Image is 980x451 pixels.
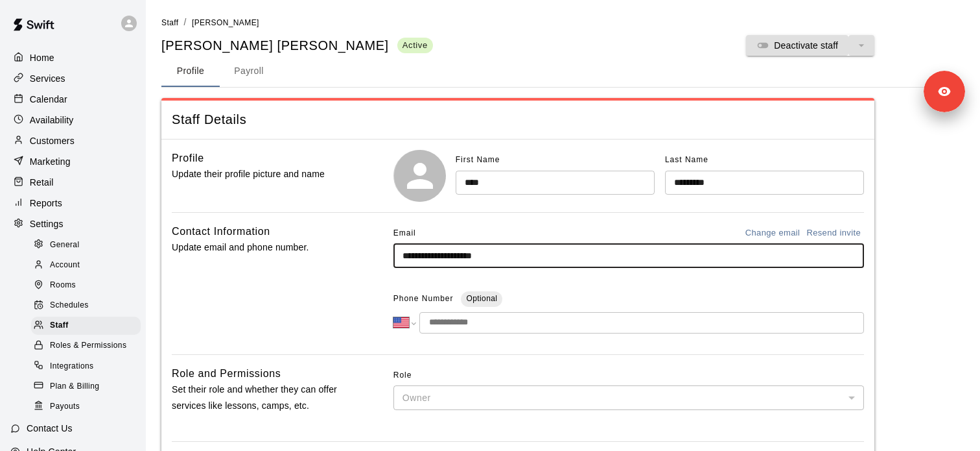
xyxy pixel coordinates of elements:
[31,356,146,376] a: Integrations
[665,155,708,164] span: Last Name
[10,110,135,130] a: Availability
[393,385,864,409] div: Owner
[31,276,146,296] a: Rooms
[50,259,80,272] span: Account
[161,18,178,27] span: Staff
[31,398,141,416] div: Payouts
[172,166,352,182] p: Update their profile picture and name
[50,380,99,393] span: Plan & Billing
[31,256,141,274] div: Account
[30,176,54,189] p: Retail
[803,223,864,243] button: Resend invite
[161,16,964,30] nav: breadcrumb
[30,93,67,106] p: Calendar
[192,18,259,27] span: [PERSON_NAME]
[172,239,352,256] p: Update email and phone number.
[172,365,281,382] h6: Role and Permissions
[161,56,220,87] button: Profile
[31,336,146,356] a: Roles & Permissions
[172,150,204,167] h6: Profile
[31,337,141,355] div: Roles & Permissions
[161,56,964,87] div: staff form tabs
[50,319,69,332] span: Staff
[31,276,141,295] div: Rooms
[31,378,141,396] div: Plan & Billing
[746,35,874,56] div: split button
[50,339,126,352] span: Roles & Permissions
[31,297,141,315] div: Schedules
[393,223,416,244] span: Email
[30,217,64,230] p: Settings
[10,48,135,67] a: Home
[50,400,80,413] span: Payouts
[31,236,141,254] div: General
[31,376,146,396] a: Plan & Billing
[10,193,135,213] a: Reports
[172,382,352,414] p: Set their role and whether they can offer services like lessons, camps, etc.
[30,72,65,85] p: Services
[161,37,433,55] div: [PERSON_NAME] [PERSON_NAME]
[31,358,141,376] div: Integrations
[172,111,864,128] span: Staff Details
[393,365,864,386] span: Role
[746,43,874,54] span: You cannot deactivate or delete the owner account.
[183,16,186,29] li: /
[30,155,71,168] p: Marketing
[30,114,74,127] p: Availability
[31,296,146,316] a: Schedules
[10,173,135,192] a: Retail
[10,214,135,234] a: Settings
[30,51,54,64] p: Home
[50,239,80,252] span: General
[50,279,76,292] span: Rooms
[30,134,75,147] p: Customers
[456,155,500,164] span: First Name
[466,294,497,303] span: Optional
[10,90,135,109] a: Calendar
[161,17,178,27] a: Staff
[31,316,146,336] a: Staff
[172,223,270,240] h6: Contact Information
[50,360,94,373] span: Integrations
[30,197,62,210] p: Reports
[10,69,135,88] a: Services
[31,255,146,275] a: Account
[397,40,433,51] span: Active
[393,289,454,310] span: Phone Number
[742,223,804,243] button: Change email
[220,56,278,87] button: Payroll
[27,422,73,435] p: Contact Us
[10,131,135,151] a: Customers
[10,152,135,171] a: Marketing
[31,396,146,417] a: Payouts
[50,299,89,312] span: Schedules
[31,317,141,335] div: Staff
[393,385,864,409] div: The owner cannot be changed
[31,235,146,255] a: General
